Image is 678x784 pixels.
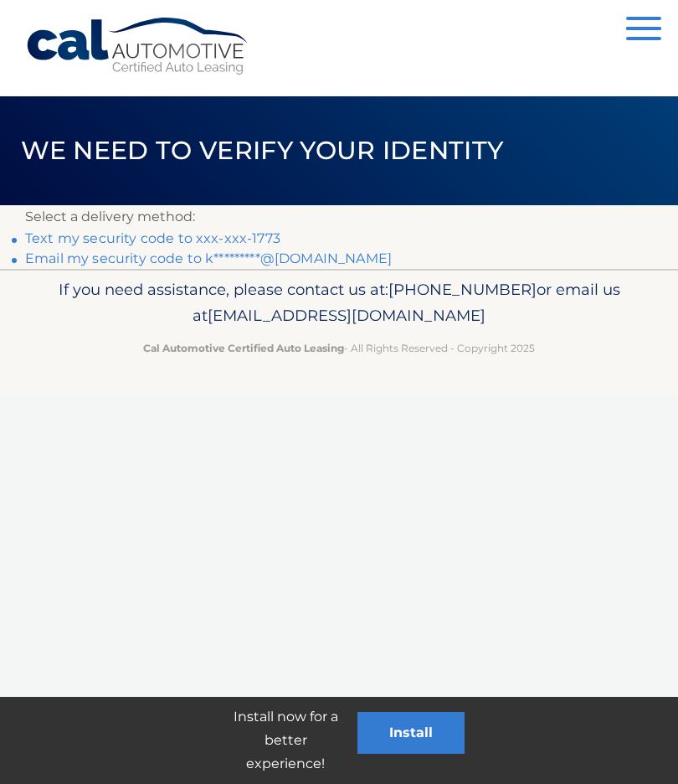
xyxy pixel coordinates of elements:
a: Email my security code to k*********@[DOMAIN_NAME] [25,250,392,266]
strong: Cal Automotive Certified Auto Leasing [143,342,344,354]
a: Cal Automotive [25,17,251,76]
button: Install [357,712,465,754]
p: Install now for a better experience! [213,705,357,776]
span: [EMAIL_ADDRESS][DOMAIN_NAME] [208,306,485,325]
span: [PHONE_NUMBER] [388,280,537,299]
p: Select a delivery method: [25,205,653,229]
p: If you need assistance, please contact us at: or email us at [25,276,653,330]
span: We need to verify your identity [21,135,504,166]
p: - All Rights Reserved - Copyright 2025 [25,339,653,357]
button: Menu [626,17,661,44]
a: Text my security code to xxx-xxx-1773 [25,230,280,246]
